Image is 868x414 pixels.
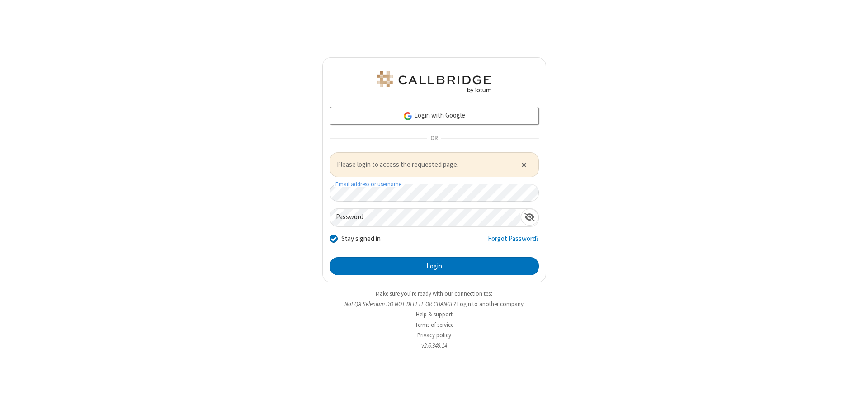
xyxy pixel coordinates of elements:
[416,310,453,318] a: Help & support
[375,71,493,93] img: QA Selenium DO NOT DELETE OR CHANGE
[330,184,539,202] input: Email address or username
[322,341,546,350] li: v2.6.349.14
[516,158,531,171] button: Close alert
[341,234,381,244] label: Stay signed in
[488,234,539,251] a: Forgot Password?
[521,209,538,226] div: Show password
[330,209,521,226] input: Password
[427,132,441,145] span: OR
[330,107,539,125] a: Login with Google
[376,290,492,297] a: Make sure you're ready with our connection test
[322,300,546,308] li: Not QA Selenium DO NOT DELETE OR CHANGE?
[403,111,413,121] img: google-icon.png
[330,257,539,275] button: Login
[457,300,524,308] button: Login to another company
[415,321,453,329] a: Terms of service
[417,331,451,339] a: Privacy policy
[337,160,510,170] span: Please login to access the requested page.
